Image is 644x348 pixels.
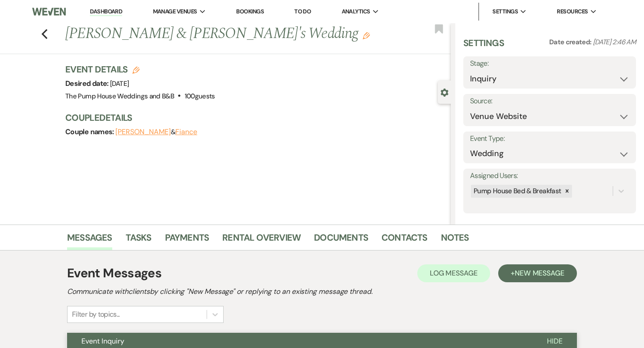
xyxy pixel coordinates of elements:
[441,88,449,96] button: Close lead details
[549,38,593,47] span: Date created:
[314,230,368,250] a: Documents
[417,264,490,282] button: Log Message
[65,79,110,88] span: Desired date:
[381,230,428,250] a: Contacts
[471,185,562,198] div: Pump House Bed & Breakfast
[32,2,66,21] img: Weven Logo
[65,111,442,124] h3: Couple Details
[153,7,197,16] span: Manage Venues
[363,31,370,39] button: Edit
[81,336,124,346] span: Event Inquiry
[115,128,171,136] button: [PERSON_NAME]
[515,268,564,278] span: New Message
[65,92,174,101] span: The Pump House Weddings and B&B
[463,37,504,56] h3: Settings
[65,127,115,136] span: Couple names:
[557,7,588,16] span: Resources
[294,8,311,15] a: To Do
[67,264,161,283] h1: Event Messages
[115,127,197,136] span: &
[72,309,120,320] div: Filter by topics...
[593,38,636,47] span: [DATE] 2:46 AM
[342,7,370,16] span: Analytics
[67,286,577,297] h2: Communicate with clients by clicking "New Message" or replying to an existing message thread.
[175,128,197,136] button: Fiance
[185,92,215,101] span: 100 guests
[441,230,469,250] a: Notes
[430,268,478,278] span: Log Message
[470,132,629,145] label: Event Type:
[492,7,518,16] span: Settings
[222,230,301,250] a: Rental Overview
[67,230,112,250] a: Messages
[547,336,563,346] span: Hide
[65,63,215,76] h3: Event Details
[165,230,209,250] a: Payments
[110,79,129,88] span: [DATE]
[65,23,370,45] h1: [PERSON_NAME] & [PERSON_NAME]'s Wedding
[498,264,577,282] button: +New Message
[470,95,629,108] label: Source:
[470,57,629,70] label: Stage:
[90,8,122,16] a: Dashboard
[236,8,264,15] a: Bookings
[126,230,152,250] a: Tasks
[470,170,629,182] label: Assigned Users:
